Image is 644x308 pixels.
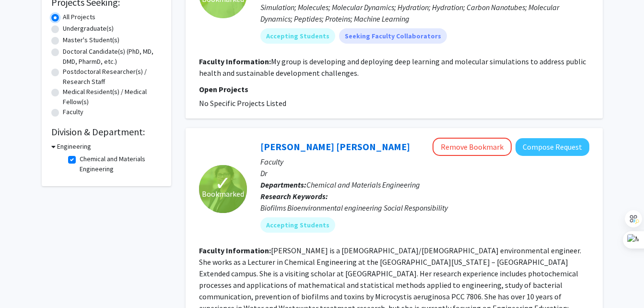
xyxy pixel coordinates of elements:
p: Open Projects [199,83,589,95]
div: Simulation; Molecules; Molecular Dynamics; Hydration; Hydration; Carbon Nanotubes; Molecular Dyna... [260,1,589,24]
label: Doctoral Candidate(s) (PhD, MD, DMD, PharmD, etc.) [63,47,162,67]
label: Undergraduate(s) [63,24,114,34]
iframe: Chat [7,265,41,301]
p: Faculty [260,156,589,167]
label: Medical Resident(s) / Medical Fellow(s) [63,87,162,107]
h3: Engineering [57,142,91,152]
span: ✓ [215,178,231,188]
span: No Specific Projects Listed [199,98,286,108]
label: All Projects [63,12,95,22]
mat-chip: Accepting Students [260,28,335,44]
span: Chemical and Materials Engineering [306,180,420,190]
label: Master's Student(s) [63,35,119,45]
div: Biofilms Bioenvironmental engineering Social Responsibility [260,202,589,213]
label: Postdoctoral Researcher(s) / Research Staff [63,67,162,87]
label: Faculty [63,107,83,117]
b: Departments: [260,180,306,190]
button: Remove Bookmark [433,138,512,156]
b: Research Keywords: [260,191,328,201]
label: Chemical and Materials Engineering [80,154,159,174]
fg-read-more: My group is developing and deploying deep learning and molecular simulations to address public he... [199,57,586,78]
p: Dr [260,167,589,179]
span: Bookmarked [202,188,244,200]
h2: Division & Department: [51,126,162,138]
mat-chip: Seeking Faculty Collaborators [339,28,447,44]
b: Faculty Information: [199,57,271,66]
mat-chip: Accepting Students [260,217,335,233]
button: Compose Request to Gisella Lamas Samanamud [515,138,589,156]
b: Faculty Information: [199,246,271,255]
a: [PERSON_NAME] [PERSON_NAME] [260,141,410,153]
